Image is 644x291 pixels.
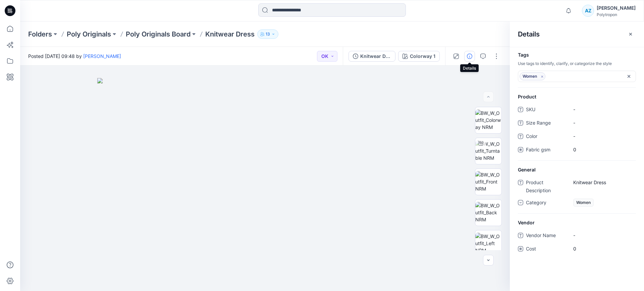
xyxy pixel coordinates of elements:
span: Knitwear Dress [573,179,632,186]
button: Details [464,51,475,62]
span: Women [573,199,594,207]
img: BW_W_Outfit_Left NRM [475,233,501,254]
span: SKU [526,105,566,115]
span: Posted [DATE] 09:48 by [28,53,121,60]
button: Knitwear Dress [348,51,395,62]
div: Polytropon [597,12,636,17]
img: BW_W_Outfit_Colorway NRM [475,110,501,131]
img: BW_W_Outfit_Back NRM [475,202,501,223]
div: Remove all tags [626,74,632,79]
div: Knitwear Dress [360,53,391,60]
span: General [518,166,536,173]
span: 0 [573,146,632,153]
p: 13 [266,30,270,38]
button: Colorway 1 [398,51,440,62]
p: Knitwear Dress [205,29,255,39]
span: - [573,119,632,126]
span: Vendor [518,219,535,226]
button: 13 [257,29,278,39]
div: AZ [582,5,594,17]
span: Category [526,199,566,208]
span: - [573,232,632,239]
p: Use tags to identify, clarify, or categorize the style [510,61,644,67]
div: [PERSON_NAME] [597,4,636,12]
span: - [573,106,632,113]
div: Remove tag [538,72,546,80]
img: BW_W_Outfit_Front NRM [475,171,501,192]
a: Poly Originals [67,29,111,39]
a: [PERSON_NAME] [83,53,121,59]
span: Vendor Name [526,231,566,241]
span: 0 [573,245,632,252]
span: Cost [526,245,566,254]
svg: Remove tag [539,74,545,79]
a: Folders [28,29,52,39]
span: Women [523,72,542,80]
span: Fabric gsm [526,146,566,155]
span: Product [518,93,536,100]
h2: Details [518,30,540,38]
h4: Tags [510,52,644,58]
span: Color [526,132,566,142]
a: Poly Originals Board [126,29,191,39]
span: - [573,133,632,140]
span: Size Range [526,119,566,128]
span: Product Description [526,178,566,195]
div: Colorway 1 [410,53,435,60]
img: BW_W_Outfit_Turntable NRM [475,140,501,161]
